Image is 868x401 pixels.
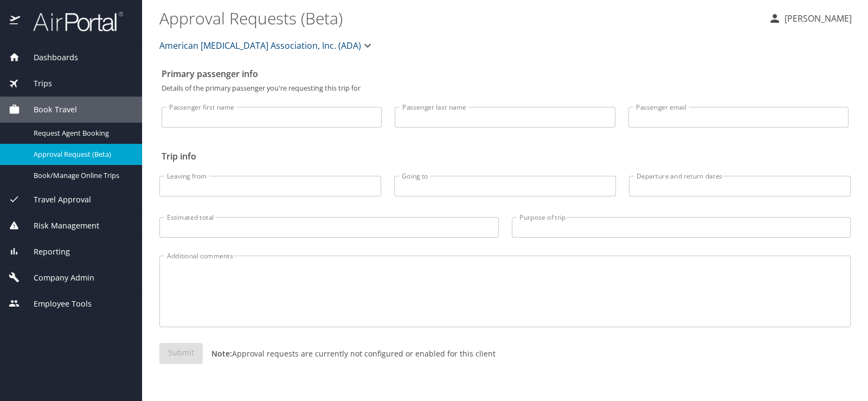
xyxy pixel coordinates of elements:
[159,1,760,35] h1: Approval Requests (Beta)
[203,348,496,359] p: Approval requests are currently not configured or enabled for this client
[20,194,91,206] span: Travel Approval
[159,38,361,53] span: American [MEDICAL_DATA] Association, Inc. (ADA)
[162,85,848,92] p: Details of the primary passenger you're requesting this trip for
[764,9,856,28] button: [PERSON_NAME]
[211,348,232,359] strong: Note:
[781,12,852,25] p: [PERSON_NAME]
[10,11,21,32] img: icon-airportal.png
[20,78,52,90] span: Trips
[155,35,378,56] button: American [MEDICAL_DATA] Association, Inc. (ADA)
[20,220,99,232] span: Risk Management
[21,11,123,32] img: airportal-logo.png
[162,65,848,82] h2: Primary passenger info
[162,148,848,165] h2: Trip info
[20,272,94,284] span: Company Admin
[20,298,92,310] span: Employee Tools
[20,104,77,116] span: Book Travel
[20,52,78,63] span: Dashboards
[34,170,129,181] span: Book/Manage Online Trips
[34,128,129,138] span: Request Agent Booking
[20,246,70,258] span: Reporting
[34,149,129,160] span: Approval Request (Beta)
